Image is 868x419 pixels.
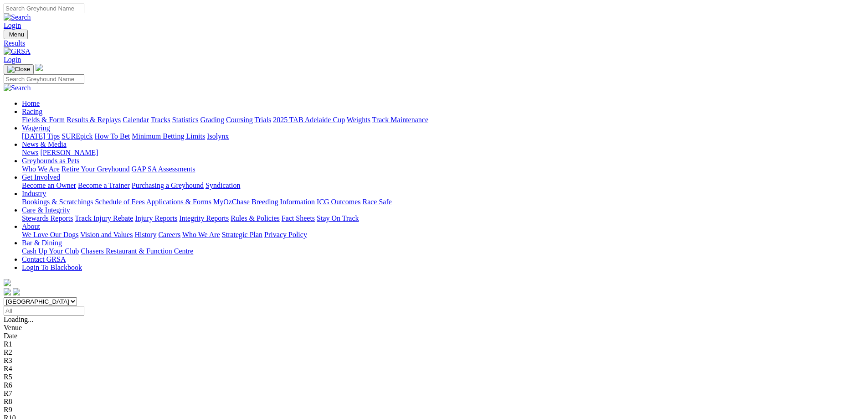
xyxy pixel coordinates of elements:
a: GAP SA Assessments [132,165,195,173]
a: Care & Integrity [22,206,70,214]
a: Purchasing a Greyhound [132,181,204,189]
img: Close [7,66,30,73]
a: Vision and Values [80,231,133,238]
a: History [134,231,156,238]
img: facebook.svg [4,288,11,295]
div: R8 [4,398,864,406]
div: Date [4,332,864,340]
a: Get Involved [22,173,60,181]
a: Rules & Policies [231,214,280,222]
div: R1 [4,340,864,348]
div: R2 [4,348,864,357]
a: Retire Your Greyhound [62,165,130,173]
a: Integrity Reports [179,214,229,222]
a: Stay On Track [317,214,359,222]
a: Schedule of Fees [95,198,144,206]
a: Trials [254,116,271,124]
a: Become a Trainer [78,181,130,189]
a: Fact Sheets [282,214,315,222]
img: Search [4,84,31,92]
input: Search [4,74,84,84]
a: Track Maintenance [372,116,428,124]
div: Bar & Dining [22,247,864,255]
a: Calendar [123,116,149,124]
a: Statistics [172,116,199,124]
a: Chasers Restaurant & Function Centre [81,247,193,255]
a: Racing [22,108,42,115]
a: Breeding Information [252,198,315,206]
a: Applications & Forms [146,198,211,206]
div: R5 [4,373,864,381]
a: MyOzChase [213,198,250,206]
a: Become an Owner [22,181,76,189]
div: R7 [4,389,864,398]
div: R4 [4,365,864,373]
a: Login [4,56,21,63]
a: Industry [22,190,46,197]
a: We Love Our Dogs [22,231,78,238]
a: Login [4,21,21,29]
a: News [22,149,38,156]
a: Weights [347,116,370,124]
div: R3 [4,357,864,365]
a: Privacy Policy [264,231,307,238]
a: Isolynx [207,132,229,140]
a: Fields & Form [22,116,65,124]
a: Cash Up Your Club [22,247,79,255]
a: Tracks [151,116,170,124]
span: Menu [9,31,24,38]
img: Search [4,13,31,21]
a: Results [4,39,864,47]
a: Who We Are [22,165,60,173]
img: logo-grsa-white.png [36,64,43,71]
div: Racing [22,116,864,124]
div: News & Media [22,149,864,157]
div: Greyhounds as Pets [22,165,864,173]
div: Wagering [22,132,864,140]
a: Grading [200,116,224,124]
a: News & Media [22,140,67,148]
div: R9 [4,406,864,414]
a: Greyhounds as Pets [22,157,79,165]
a: Wagering [22,124,50,132]
input: Search [4,4,84,13]
div: Industry [22,198,864,206]
a: 2025 TAB Adelaide Cup [273,116,345,124]
div: R6 [4,381,864,389]
a: Coursing [226,116,253,124]
div: Venue [4,324,864,332]
a: [DATE] Tips [22,132,60,140]
a: [PERSON_NAME] [40,149,98,156]
a: Bar & Dining [22,239,62,247]
a: Strategic Plan [222,231,262,238]
div: About [22,231,864,239]
a: Home [22,99,40,107]
a: Stewards Reports [22,214,73,222]
button: Toggle navigation [4,30,28,39]
a: Results & Replays [67,116,121,124]
span: Loading... [4,316,33,323]
a: SUREpick [62,132,92,140]
a: ICG Outcomes [317,198,360,206]
a: Injury Reports [135,214,177,222]
a: Contact GRSA [22,255,66,263]
a: Careers [158,231,180,238]
input: Select date [4,306,84,316]
img: GRSA [4,47,31,56]
a: Syndication [205,181,240,189]
img: logo-grsa-white.png [4,279,11,286]
div: Care & Integrity [22,214,864,222]
a: Race Safe [362,198,391,206]
a: How To Bet [95,132,130,140]
a: Track Injury Rebate [75,214,133,222]
a: About [22,222,40,230]
button: Toggle navigation [4,64,34,74]
a: Login To Blackbook [22,264,82,271]
a: Who We Are [182,231,220,238]
div: Get Involved [22,181,864,190]
img: twitter.svg [13,288,20,295]
a: Minimum Betting Limits [132,132,205,140]
a: Bookings & Scratchings [22,198,93,206]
